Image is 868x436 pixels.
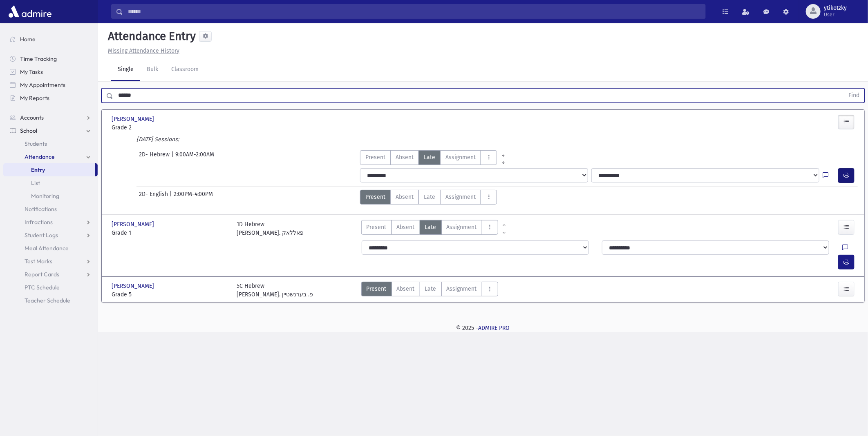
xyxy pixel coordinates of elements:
span: Attendance [25,153,55,160]
span: Absent [397,285,415,293]
input: Search [123,4,705,19]
a: Meal Attendance [3,242,98,255]
a: Report Cards [3,268,98,281]
h5: Attendance Entry [105,29,196,43]
span: | [170,190,174,205]
div: AttTypes [361,282,498,299]
a: Students [3,137,98,150]
a: Entry [3,163,95,176]
span: Students [25,140,47,147]
a: All Later [497,157,510,163]
span: ytikotzky [824,5,847,11]
span: Assignment [447,285,477,293]
span: Late [425,285,436,293]
a: Missing Attendance History [105,47,179,54]
div: AttTypes [361,220,498,237]
span: Accounts [20,114,44,121]
span: Present [365,153,385,162]
a: Student Logs [3,229,98,242]
a: Classroom [165,58,205,81]
a: My Appointments [3,78,98,91]
div: 1D Hebrew [PERSON_NAME]. פאללאק [237,220,304,237]
span: Assignment [445,193,476,201]
span: Late [425,223,436,231]
a: Monitoring [3,189,98,202]
span: [PERSON_NAME] [112,115,156,123]
span: My Appointments [20,81,65,89]
span: Time Tracking [20,55,57,62]
a: All Prior [497,150,510,157]
span: Report Cards [25,271,59,278]
a: Bulk [140,58,165,81]
span: Grade 5 [112,290,228,299]
div: © 2025 - [111,324,855,332]
span: | [171,150,175,165]
span: My Tasks [20,68,43,76]
span: School [20,127,37,134]
a: Time Tracking [3,52,98,65]
span: [PERSON_NAME] [112,220,156,229]
span: 2D- English [139,190,170,205]
span: 2:00PM-4:00PM [174,190,213,205]
span: Absent [396,153,414,162]
a: ADMIRE PRO [479,325,510,331]
a: PTC Schedule [3,281,98,294]
a: My Reports [3,91,98,105]
u: Missing Attendance History [108,47,179,54]
span: [PERSON_NAME] [112,282,156,290]
a: Notifications [3,202,98,216]
div: AttTypes [360,150,510,165]
i: [DATE] Sessions: [136,136,179,143]
a: Accounts [3,111,98,124]
span: Notifications [25,205,57,213]
a: Test Marks [3,255,98,268]
span: 2D- Hebrew [139,150,171,165]
span: Entry [31,166,45,174]
span: Meal Attendance [25,245,69,252]
a: Teacher Schedule [3,294,98,307]
span: Grade 1 [112,229,228,237]
span: Present [365,193,385,201]
span: Assignment [445,153,476,162]
span: Monitoring [31,192,59,200]
span: Student Logs [25,231,58,239]
span: Grade 2 [112,123,228,132]
span: Late [424,193,435,201]
span: Teacher Schedule [25,297,70,304]
span: List [31,179,40,187]
span: Absent [396,193,414,201]
span: User [824,11,847,18]
span: Assignment [447,223,477,231]
span: Test Marks [25,258,52,265]
a: My Tasks [3,65,98,78]
span: Late [424,153,435,162]
div: 5C Hebrew [PERSON_NAME]. פ. בערנשטיין [237,282,313,299]
span: My Reports [20,94,49,102]
a: Infractions [3,216,98,229]
span: Infractions [25,218,53,226]
span: Present [367,285,387,293]
a: Home [3,33,98,46]
span: PTC Schedule [25,284,60,291]
a: School [3,124,98,137]
a: Single [111,58,140,81]
img: AdmirePro [7,3,54,20]
a: Attendance [3,150,98,163]
span: Absent [397,223,415,231]
div: AttTypes [360,190,497,205]
button: Find [843,89,864,102]
span: Home [20,36,36,43]
span: Present [367,223,387,231]
span: 9:00AM-2:00AM [175,150,214,165]
a: List [3,176,98,189]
